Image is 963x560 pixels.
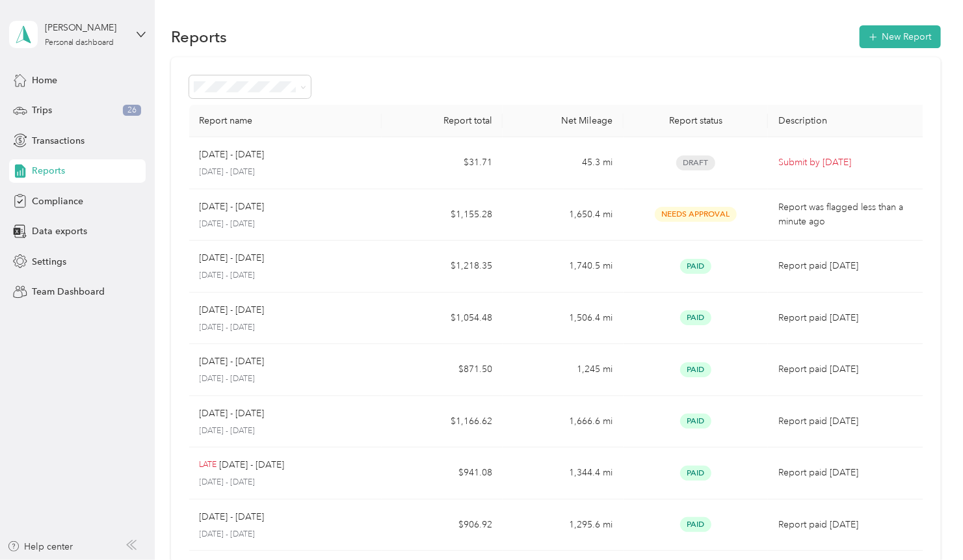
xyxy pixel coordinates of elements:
span: Data exports [32,224,87,238]
p: Report paid [DATE] [778,259,918,273]
span: Trips [32,103,52,117]
p: Report paid [DATE] [778,311,918,325]
button: New Report [860,25,941,48]
p: [DATE] - [DATE] [200,407,265,421]
td: $1,155.28 [382,189,503,241]
button: Help center [7,540,73,553]
span: Paid [680,259,711,274]
p: [DATE] - [DATE] [200,354,265,369]
span: Transactions [32,134,85,148]
td: 45.3 mi [503,137,624,189]
td: $1,054.48 [382,293,503,345]
p: [DATE] - [DATE] [200,373,372,385]
p: [DATE] - [DATE] [200,167,372,178]
span: Draft [676,155,715,170]
p: Report paid [DATE] [778,414,918,429]
th: Net Mileage [503,105,624,137]
td: $1,218.35 [382,241,503,293]
span: Paid [680,466,711,481]
p: [DATE] - [DATE] [200,529,372,540]
td: $31.71 [382,137,503,189]
p: [DATE] - [DATE] [200,477,372,488]
p: Report paid [DATE] [778,466,918,480]
span: Paid [680,310,711,325]
p: Report was flagged less than a minute ago [778,200,918,229]
p: [DATE] - [DATE] [200,219,372,230]
td: $871.50 [382,344,503,396]
div: Report status [634,115,758,126]
th: Report name [189,105,382,137]
p: [DATE] - [DATE] [200,200,265,214]
td: $941.08 [382,447,503,500]
h1: Reports [171,30,228,44]
td: 1,666.6 mi [503,396,624,448]
p: [DATE] - [DATE] [200,270,372,282]
p: [DATE] - [DATE] [200,148,265,162]
div: [PERSON_NAME] [45,21,126,34]
span: Compliance [32,194,83,208]
p: Report paid [DATE] [778,518,918,532]
p: Submit by [DATE] [778,155,918,170]
p: Report paid [DATE] [778,362,918,377]
p: LATE [200,459,217,471]
p: [DATE] - [DATE] [219,458,284,472]
div: Personal dashboard [45,39,114,47]
span: 26 [123,105,141,116]
p: [DATE] - [DATE] [200,322,372,334]
span: Reports [32,164,65,178]
th: Report total [382,105,503,137]
td: 1,740.5 mi [503,241,624,293]
td: 1,506.4 mi [503,293,624,345]
td: 1,295.6 mi [503,500,624,552]
td: $906.92 [382,500,503,552]
td: 1,344.4 mi [503,447,624,500]
td: $1,166.62 [382,396,503,448]
p: [DATE] - [DATE] [200,251,265,265]
span: Paid [680,414,711,429]
span: Settings [32,255,66,269]
span: Home [32,73,57,87]
span: Needs Approval [655,207,737,222]
p: [DATE] - [DATE] [200,425,372,437]
th: Description [768,105,929,137]
span: Paid [680,362,711,377]
p: [DATE] - [DATE] [200,303,265,317]
p: [DATE] - [DATE] [200,510,265,524]
span: Team Dashboard [32,285,105,299]
span: Paid [680,517,711,532]
iframe: Everlance-gr Chat Button Frame [890,487,963,560]
td: 1,650.4 mi [503,189,624,241]
td: 1,245 mi [503,344,624,396]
